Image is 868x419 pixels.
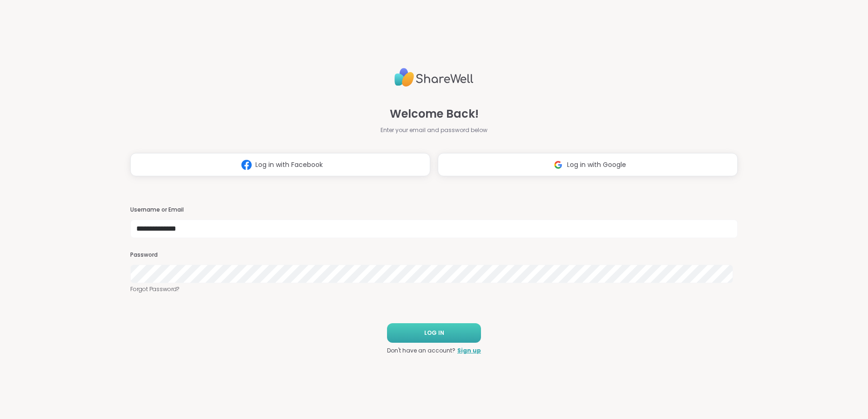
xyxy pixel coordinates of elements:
[255,160,323,170] span: Log in with Facebook
[438,153,738,176] button: Log in with Google
[130,206,738,214] h3: Username or Email
[567,160,626,170] span: Log in with Google
[387,323,481,343] button: LOG IN
[130,285,738,293] a: Forgot Password?
[238,156,255,173] img: ShareWell Logomark
[130,251,738,259] h3: Password
[387,346,455,355] span: Don't have an account?
[394,64,474,91] img: ShareWell Logo
[381,126,487,134] span: Enter your email and password below
[424,329,444,337] span: LOG IN
[457,346,481,355] a: Sign up
[549,156,567,173] img: ShareWell Logomark
[130,153,430,176] button: Log in with Facebook
[390,106,479,122] span: Welcome Back!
